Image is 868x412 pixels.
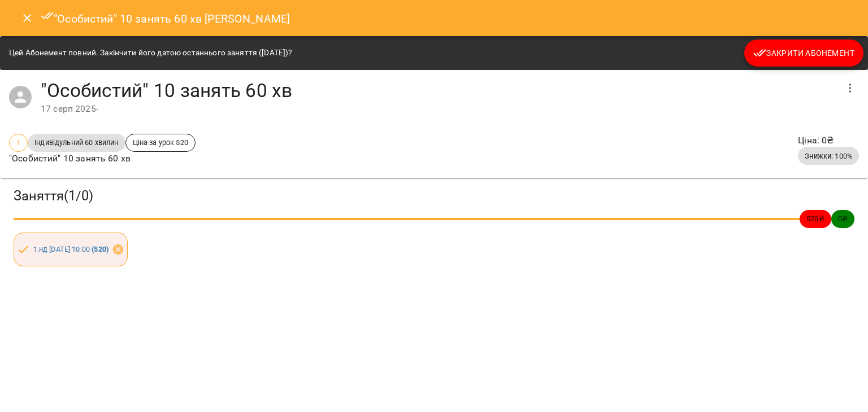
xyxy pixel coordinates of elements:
[798,134,859,147] p: Ціна : 0 ₴
[126,137,195,148] span: Ціна за урок 520
[14,187,854,205] h3: Заняття ( 1 / 0 )
[753,46,854,60] span: Закрити Абонемент
[28,137,125,148] span: Індивідульний 60 хвилин
[9,43,292,63] div: Цей Абонемент повний. Закінчити його датою останнього заняття ([DATE])?
[92,245,108,253] b: ( 520 )
[41,102,836,116] div: 17 серп 2025 -
[744,40,863,67] button: Закрити Абонемент
[800,213,831,224] span: 520 ₴
[798,151,859,161] span: Знижки: 100%
[14,5,41,32] button: Close
[33,245,108,253] a: 1.нд [DATE] 10:00 (520)
[10,137,27,148] span: 1
[41,9,290,28] h6: "Особистий" 10 занять 60 хв [PERSON_NAME]
[14,233,128,266] div: 1.нд [DATE] 10:00 (520)
[41,79,836,102] h4: "Особистий" 10 занять 60 хв
[9,152,196,165] p: "Особистий" 10 занять 60 хв
[831,213,854,224] span: 0 ₴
